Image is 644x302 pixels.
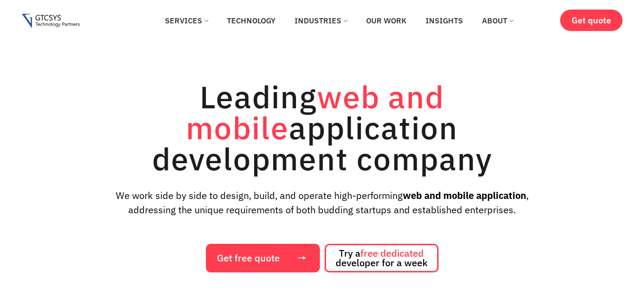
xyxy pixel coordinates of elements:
[108,81,537,174] h1: Leading application development company
[220,10,283,31] a: Technology
[325,244,439,272] a: Try afree dedicated developer for a week
[419,10,470,31] a: Insights
[475,10,520,31] a: About
[572,15,611,25] span: Get quote
[403,189,526,202] strong: web and mobile application
[560,10,623,31] a: Get quote
[186,76,444,148] span: web and mobile
[94,188,551,217] p: We work side by side to design, build, and operate high-performing , addressing the unique requir...
[359,10,414,31] a: Our Work
[217,253,280,263] span: Get free quote
[336,249,428,268] span: Try a developer for a week
[360,247,424,260] span: free dedicated
[22,14,80,29] img: Gtcsys logo
[158,10,215,31] a: Services
[287,10,354,31] a: Industries
[206,244,320,272] a: Get free quote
